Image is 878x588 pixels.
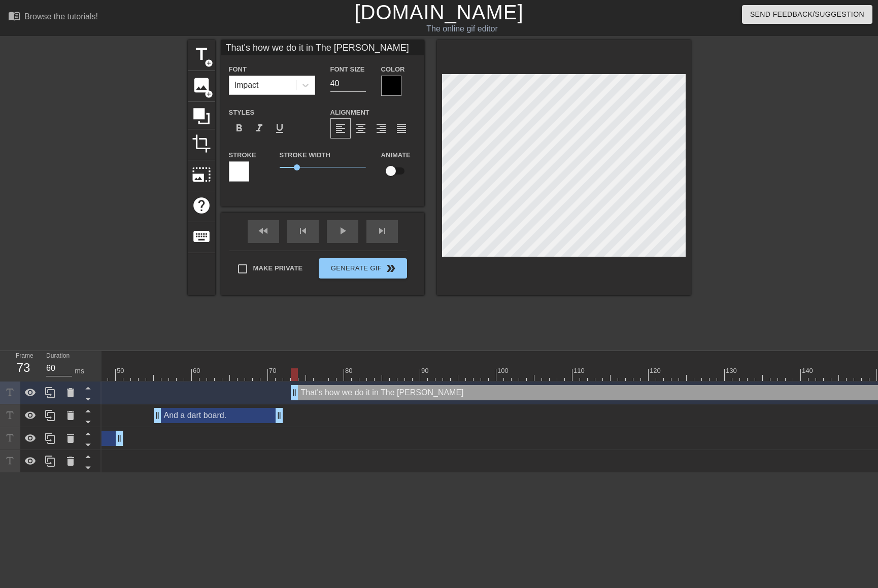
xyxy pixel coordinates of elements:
[376,225,388,237] span: skip_next
[395,122,408,134] span: format_align_justify
[205,59,213,67] span: add_circle
[297,225,309,237] span: skip_previous
[8,351,39,381] div: Frame
[319,258,407,279] button: Generate Gif
[257,225,269,237] span: fast_rewind
[75,366,84,376] div: ms
[24,12,98,21] div: Browse the tutorials!
[234,79,259,91] div: Impact
[192,227,211,246] span: keyboard
[114,433,124,443] span: drag_handle
[274,410,284,421] span: drag_handle
[152,410,162,421] span: drag_handle
[8,10,20,22] span: menu_book
[381,64,405,75] label: Color
[274,122,286,134] span: format_underline
[16,359,31,377] div: 73
[355,122,367,134] span: format_align_center
[229,64,247,75] label: Font
[375,122,387,134] span: format_align_right
[750,8,864,21] span: Send Feedback/Suggestion
[8,10,98,25] a: Browse the tutorials!
[573,366,586,376] div: 110
[229,108,255,118] label: Styles
[330,64,365,75] label: Font Size
[269,366,278,376] div: 70
[330,108,369,118] label: Alignment
[802,366,815,376] div: 140
[497,366,510,376] div: 100
[385,262,397,274] span: double_arrow
[354,1,523,23] a: [DOMAIN_NAME]
[298,23,627,35] div: The online gif editor
[193,366,202,376] div: 60
[205,90,213,98] span: add_circle
[192,196,211,215] span: help
[334,122,347,134] span: format_align_left
[192,134,211,153] span: crop
[726,366,738,376] div: 130
[323,262,402,274] span: Generate Gif
[345,366,354,376] div: 80
[192,76,211,95] span: image
[192,165,211,184] span: photo_size_select_large
[280,150,330,160] label: Stroke Width
[229,150,256,160] label: Stroke
[46,353,70,359] label: Duration
[233,122,245,134] span: format_bold
[192,45,211,64] span: title
[742,5,872,24] button: Send Feedback/Suggestion
[650,366,662,376] div: 120
[289,388,299,398] span: drag_handle
[117,366,126,376] div: 50
[336,225,349,237] span: play_arrow
[421,366,430,376] div: 90
[253,122,265,134] span: format_italic
[253,263,303,273] span: Make Private
[381,150,411,160] label: Animate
